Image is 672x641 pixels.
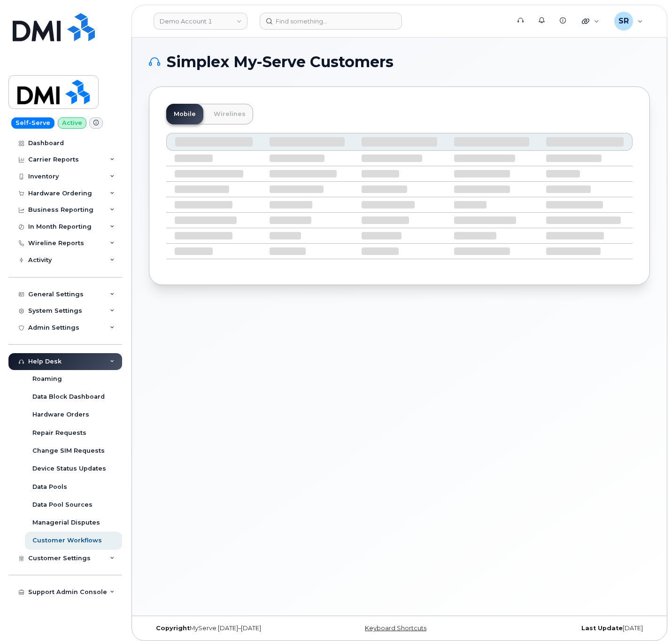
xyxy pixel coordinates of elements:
span: Simplex My-Serve Customers [167,55,394,69]
strong: Copyright [156,625,190,632]
a: Keyboard Shortcuts [365,625,426,632]
div: MyServe [DATE]–[DATE] [149,625,316,632]
div: [DATE] [483,625,650,632]
a: Mobile [166,104,203,124]
a: Wirelines [206,104,253,124]
strong: Last Update [581,625,623,632]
